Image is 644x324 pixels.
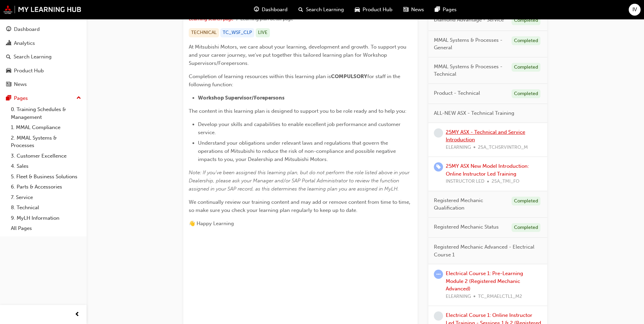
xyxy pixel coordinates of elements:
img: mmal [3,5,81,14]
span: learningRecordVerb_ATTEMPT-icon [434,270,443,279]
div: Completed [512,223,540,232]
span: guage-icon [6,26,11,33]
a: 2. MMAL Systems & Processes [8,133,84,151]
span: Product Hub [363,6,392,14]
span: We continually review our training content and may add or remove content from time to time, so ma... [189,199,412,213]
span: car-icon [355,5,360,14]
a: 9. MyLH Information [8,213,84,223]
span: MMAL Systems & Processes - Technical [434,63,506,78]
div: Product Hub [14,67,44,75]
div: Completed [512,197,540,206]
a: guage-iconDashboard [249,3,293,17]
a: 25MY ASX New Model Introduction: Online Instructor Led Training [446,163,529,177]
span: Pages [443,6,457,14]
span: learningRecordVerb_NONE-icon [434,128,443,138]
span: Understand your obligations under relevant laws and regulations that govern the operations of Mit... [198,140,397,162]
div: LIVE [256,28,270,37]
div: Pages [14,94,28,102]
a: 8. Technical [8,202,84,213]
span: pages-icon [6,95,11,102]
a: 5. Fleet & Business Solutions [8,172,84,182]
div: Analytics [14,39,35,47]
a: 25MY ASX - Technical and Service Introduction [446,129,525,143]
div: Completed [512,36,540,46]
span: up-icon [76,94,81,103]
span: chart-icon [6,40,11,47]
span: News [411,6,424,14]
div: Completed [512,16,540,25]
div: Dashboard [14,25,40,33]
span: 👋 Happy Learning [189,220,234,227]
button: Pages [3,92,84,105]
a: 4. Sales [8,161,84,172]
a: 7. Service [8,192,84,203]
span: TC_RMAELCTL1_M2 [478,293,522,301]
button: DashboardAnalyticsSearch LearningProduct HubNews [3,22,84,92]
a: news-iconNews [398,3,429,17]
div: TECHNICAL [189,28,219,37]
span: news-icon [403,5,408,14]
a: Product Hub [3,65,84,77]
span: ALL-NEW ASX - Technical Training [434,109,514,117]
a: 0. Training Schedules & Management [8,104,84,122]
span: 25A_TCHSRVINTRO_M [478,144,528,151]
span: news-icon [6,82,11,88]
span: Product - Technical [434,89,480,97]
a: Dashboard [3,23,84,36]
span: guage-icon [254,5,259,14]
span: Search Learning [306,6,344,14]
span: Completion of learning resources within this learning plan is [189,73,331,79]
a: pages-iconPages [429,3,462,17]
a: car-iconProduct Hub [349,3,398,17]
div: TC_WSF_CLP [220,28,254,37]
a: Electrical Course 1: Pre-Learning Module 2 (Registered Mechanic Advanced) [446,270,523,292]
span: At Mitsubishi Motors, we care about your learning, development and growth. To support you and you... [189,44,408,66]
span: for staff in the following function: [189,73,402,88]
button: IV [629,4,641,16]
span: car-icon [6,68,11,74]
span: IV [632,6,637,14]
span: search-icon [298,5,303,14]
span: learningRecordVerb_NONE-icon [434,311,443,321]
div: News [14,80,27,88]
span: INSTRUCTOR LED [446,178,484,185]
a: Analytics [3,37,84,50]
span: search-icon [6,54,11,60]
span: Note: If you've been assigned this learning plan, but do not perform the role listed above in you... [189,169,411,192]
a: News [3,78,84,91]
a: search-iconSearch Learning [293,3,349,17]
span: COMPULSORY [331,73,367,79]
span: Diamond Advantage - Service [434,16,504,24]
span: Dashboard [262,6,288,14]
span: ELEARNING [446,144,471,151]
span: pages-icon [435,5,440,14]
span: Workshop Supervisor/Forepersons [198,95,284,101]
a: 1. MMAL Compliance [8,122,84,133]
span: ELEARNING [446,293,471,301]
span: Registered Mechanic Advanced - Electrical Course 1 [434,243,536,258]
span: learningRecordVerb_ENROLL-icon [434,162,443,172]
div: Completed [512,63,540,72]
a: Search Learning [3,51,84,63]
a: 6. Parts & Accessories [8,182,84,192]
a: Learning search page [189,16,234,22]
div: Search Learning [14,53,52,61]
span: Registered Mechanic Qualification [434,197,506,212]
span: prev-icon [75,310,80,319]
span: Develop your skills and capabilities to enable excellent job performance and customer service. [198,121,402,136]
div: Completed [512,89,540,98]
a: 3. Customer Excellence [8,151,84,161]
span: MMAL Systems & Processes - General [434,36,506,52]
span: 25A_TMI_FO [492,178,519,185]
span: Registered Mechanic Status [434,223,499,231]
a: All Pages [8,223,84,234]
span: The content in this learning plan is designed to support you to be role ready and to help you: [189,108,406,114]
